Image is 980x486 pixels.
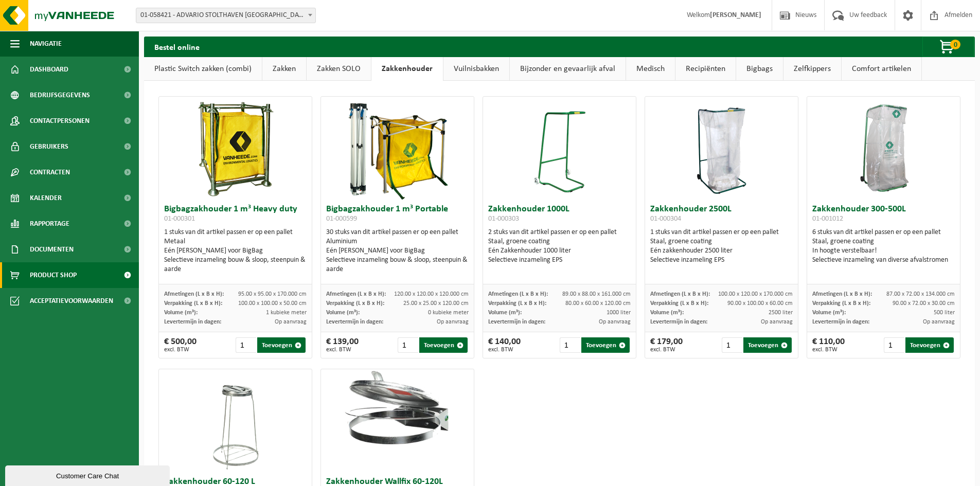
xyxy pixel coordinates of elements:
[5,463,172,486] iframe: chat widget
[743,337,792,353] button: Toevoegen
[650,319,707,325] span: Levertermijn in dagen:
[30,237,74,262] span: Documenten
[326,291,386,297] span: Afmetingen (L x B x H):
[164,228,307,274] div: 1 stuks van dit artikel passen er op een pallet
[650,215,681,223] span: 01-000304
[326,319,383,325] span: Levertermijn in dagen:
[144,37,210,57] h2: Bestel online
[650,228,793,265] div: 1 stuks van dit artikel passen er op een pallet
[488,205,631,225] h3: Zakkenhouder 1000L
[326,310,360,316] span: Volume (m³):
[326,215,357,223] span: 01-000599
[884,337,905,353] input: 1
[812,310,846,316] span: Volume (m³):
[696,97,747,200] img: 01-000304
[534,97,585,200] img: 01-000303
[403,300,469,307] span: 25.00 x 25.00 x 120.00 cm
[321,369,474,446] img: 01-000307
[488,237,631,246] div: Staal, groene coating
[257,337,306,353] button: Toevoegen
[326,246,469,256] div: Eén [PERSON_NAME] voor BigBag
[934,310,955,316] span: 500 liter
[922,37,974,57] button: 0
[581,337,630,353] button: Toevoegen
[565,300,631,307] span: 80.00 x 60.00 x 120.00 cm
[30,82,90,108] span: Bedrijfsgegevens
[326,205,469,225] h3: Bigbagzakhouder 1 m³ Portable
[727,300,793,307] span: 90.00 x 100.00 x 60.00 cm
[346,97,449,200] img: 01-000599
[783,57,841,81] a: Zelfkippers
[761,319,793,325] span: Op aanvraag
[326,347,359,353] span: excl. BTW
[650,310,684,316] span: Volume (m³):
[266,310,307,316] span: 1 kubieke meter
[326,256,469,274] div: Selectieve inzameling bouw & sloop, steenpuin & aarde
[164,337,197,353] div: € 500,00
[650,246,793,256] div: Eén zakkenhouder 2500 liter
[326,228,469,274] div: 30 stuks van dit artikel passen er op een pallet
[560,337,581,353] input: 1
[488,347,521,353] span: excl. BTW
[736,57,783,81] a: Bigbags
[307,57,371,81] a: Zakken SOLO
[437,319,469,325] span: Op aanvraag
[812,300,870,307] span: Verpakking (L x B x H):
[722,337,743,353] input: 1
[812,256,955,265] div: Selectieve inzameling van diverse afvalstromen
[30,288,113,314] span: Acceptatievoorwaarden
[371,57,443,81] a: Zakkenhouder
[210,369,261,472] img: 01-000306
[394,291,469,297] span: 120.00 x 120.00 x 120.000 cm
[164,246,307,256] div: Eén [PERSON_NAME] voor BigBag
[30,211,69,237] span: Rapportage
[599,319,631,325] span: Op aanvraag
[30,31,62,57] span: Navigatie
[650,300,708,307] span: Verpakking (L x B x H):
[650,337,683,353] div: € 179,00
[650,205,793,225] h3: Zakkenhouder 2500L
[30,185,62,211] span: Kalender
[164,205,307,225] h3: Bigbagzakhouder 1 m³ Heavy duty
[488,215,519,223] span: 01-000303
[607,310,631,316] span: 1000 liter
[626,57,675,81] a: Medisch
[812,246,955,256] div: In hoogte verstelbaar!
[164,291,224,297] span: Afmetingen (L x B x H):
[326,237,469,246] div: Aluminium
[893,300,955,307] span: 90.00 x 72.00 x 30.00 cm
[30,108,90,134] span: Contactpersonen
[144,57,262,81] a: Plastic Switch zakken (combi)
[488,256,631,265] div: Selectieve inzameling EPS
[718,291,793,297] span: 100.00 x 120.00 x 170.000 cm
[562,291,631,297] span: 89.00 x 88.00 x 161.000 cm
[238,300,307,307] span: 100.00 x 100.00 x 50.00 cm
[488,319,545,325] span: Levertermijn in dagen:
[30,134,68,159] span: Gebruikers
[164,319,221,325] span: Levertermijn in dagen:
[812,319,869,325] span: Levertermijn in dagen:
[488,291,548,297] span: Afmetingen (L x B x H):
[812,347,845,353] span: excl. BTW
[488,337,521,353] div: € 140,00
[238,291,307,297] span: 95.00 x 95.00 x 170.000 cm
[812,291,872,297] span: Afmetingen (L x B x H):
[650,237,793,246] div: Staal, groene coating
[164,300,222,307] span: Verpakking (L x B x H):
[488,228,631,265] div: 2 stuks van dit artikel passen er op een pallet
[443,57,509,81] a: Vuilnisbakken
[164,310,198,316] span: Volume (m³):
[136,8,315,23] span: 01-058421 - ADVARIO STOLTHAVEN ANTWERPEN NV - ANTWERPEN
[275,319,307,325] span: Op aanvraag
[326,337,359,353] div: € 139,00
[675,57,736,81] a: Recipiënten
[164,347,197,353] span: excl. BTW
[164,215,195,223] span: 01-000301
[650,256,793,265] div: Selectieve inzameling EPS
[812,237,955,246] div: Staal, groene coating
[832,97,935,200] img: 01-001012
[710,11,761,19] strong: [PERSON_NAME]
[812,205,955,225] h3: Zakkenhouder 300-500L
[262,57,306,81] a: Zakken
